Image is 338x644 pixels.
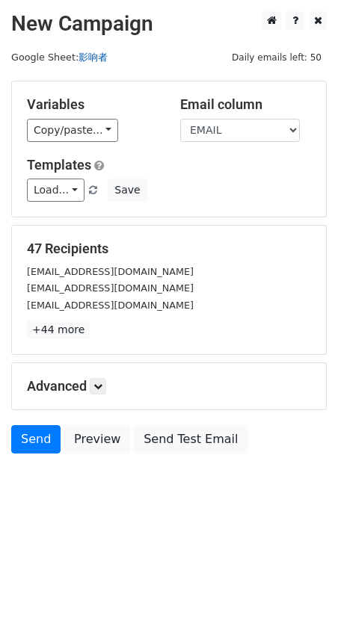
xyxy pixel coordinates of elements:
[11,11,327,37] h2: New Campaign
[27,300,194,311] small: [EMAIL_ADDRESS][DOMAIN_NAME]
[11,425,61,453] a: Send
[27,96,158,113] h5: Variables
[27,321,90,339] a: +44 more
[227,52,327,63] a: Daily emails left: 50
[263,572,338,644] iframe: Chat Widget
[27,266,194,277] small: [EMAIL_ADDRESS][DOMAIN_NAME]
[27,157,91,173] a: Templates
[11,52,108,63] small: Google Sheet:
[180,96,311,113] h5: Email column
[134,425,248,453] a: Send Test Email
[27,378,311,394] h5: Advanced
[64,425,130,453] a: Preview
[79,52,108,63] a: 影响者
[27,119,118,142] a: Copy/paste...
[108,179,147,202] button: Save
[227,49,327,66] span: Daily emails left: 50
[263,572,338,644] div: 聊天小组件
[27,179,84,202] a: Load...
[27,282,194,294] small: [EMAIL_ADDRESS][DOMAIN_NAME]
[27,241,311,257] h5: 47 Recipients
